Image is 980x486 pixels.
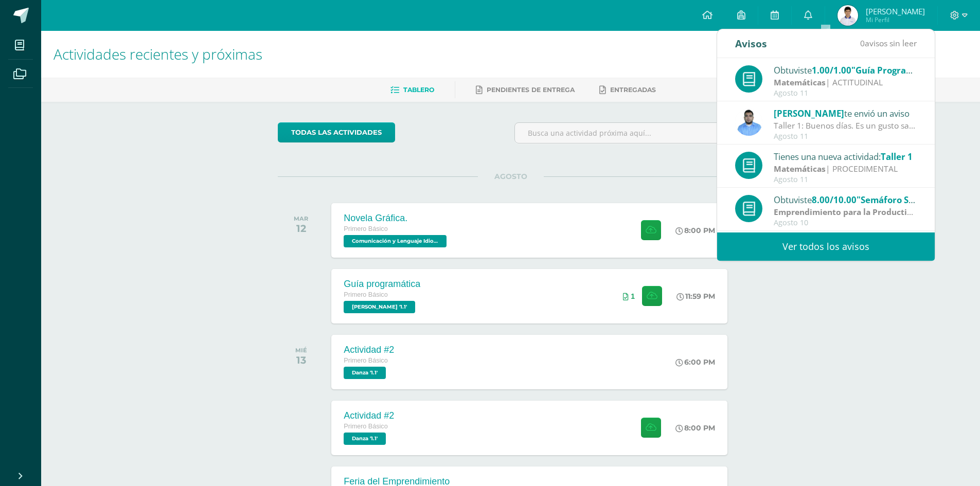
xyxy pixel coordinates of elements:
span: "Guía Programática" [851,64,939,76]
img: 54ea75c2c4af8710d6093b43030d56ea.png [735,109,762,136]
div: MIÉ [295,347,307,354]
span: Danza '1.1' [344,433,386,445]
div: 8:00 PM [675,423,715,433]
span: Tablero [403,86,434,94]
a: Pendientes de entrega [476,82,575,98]
div: Guía programática [344,279,420,290]
span: [PERSON_NAME] [866,6,925,16]
span: AGOSTO [478,172,544,181]
span: Primero Básico [344,423,387,430]
div: Taller 1: Buenos días. Es un gusto saludarles. Se ha subido a la plataforma el primer taller de l... [774,120,917,132]
span: "Semáforo Sostenible" [857,194,952,206]
span: avisos sin leer [860,38,917,49]
span: 8.00/10.00 [812,194,857,206]
div: Agosto 11 [774,89,917,98]
div: Actividad #2 [344,410,394,421]
span: Primero Básico [344,357,387,364]
div: Tienes una nueva actividad: [774,150,917,163]
div: Agosto 10 [774,219,917,227]
span: Taller 1 [881,151,913,163]
div: 11:59 PM [676,292,715,301]
span: 1.00/1.00 [812,64,851,76]
div: Agosto 11 [774,132,917,141]
span: PEREL '1.1' [344,301,415,313]
span: 1 [631,292,635,300]
a: todas las Actividades [278,122,395,142]
a: Entregadas [599,82,656,98]
div: te envió un aviso [774,106,917,120]
div: Actividad #2 [344,345,394,355]
div: 6:00 PM [675,357,715,367]
div: Obtuviste en [774,193,917,206]
input: Busca una actividad próxima aquí... [515,123,743,143]
div: 13 [295,354,307,366]
div: Archivos entregados [623,292,635,300]
span: Danza '1.1' [344,367,386,379]
strong: Matemáticas [774,163,826,174]
span: Actividades recientes y próximas [54,44,262,64]
span: Mi Perfil [866,15,925,24]
span: Primero Básico [344,291,387,298]
span: Comunicación y Lenguaje Idioma Español '1.1' [344,235,447,247]
div: Novela Gráfica. [344,213,449,224]
span: 0 [860,38,865,49]
div: Agosto 11 [774,175,917,184]
div: | ACTITUDINAL [774,77,917,88]
div: | PROCEDIMENTAL [774,206,917,218]
div: Obtuviste en [774,63,917,77]
div: Avisos [735,29,767,58]
div: MAR [294,215,308,222]
div: | PROCEDIMENTAL [774,163,917,175]
div: 8:00 PM [675,226,715,235]
a: Ver todos los avisos [717,232,935,261]
a: Tablero [390,82,434,98]
span: Pendientes de entrega [487,86,575,94]
strong: Emprendimiento para la Productividad [774,206,929,218]
span: [PERSON_NAME] [774,107,844,119]
div: 12 [294,222,308,235]
img: 074080cf5bc733bfb543c5917e2dee20.png [838,5,858,26]
span: Entregadas [610,86,656,94]
strong: Matemáticas [774,77,826,88]
span: Primero Básico [344,225,387,232]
